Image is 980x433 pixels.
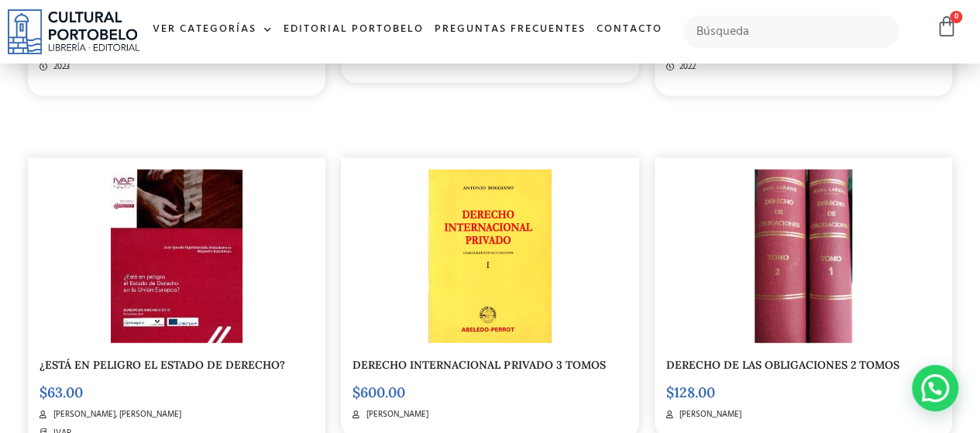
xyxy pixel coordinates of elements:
span: $ [40,383,47,401]
span: $ [666,383,674,401]
span: [PERSON_NAME] [676,408,741,421]
span: 0 [950,11,962,23]
a: ¿ESTÁ EN PELIGRO EL ESTADO DE DERECHO? [40,358,285,372]
img: D_NQ_NP_968207-MLA32571576816_102019-O [755,170,852,343]
a: DERECHO DE LAS OBLIGACIONES 2 TOMOS [666,358,899,372]
a: Preguntas frecuentes [429,13,591,46]
span: $ [352,383,360,401]
input: Búsqueda [683,15,899,48]
img: 9788477776079 [111,170,242,343]
bdi: 600.00 [352,383,405,401]
a: Ver Categorías [147,13,278,46]
img: img20231010_15480327 [428,170,552,343]
bdi: 128.00 [666,383,715,401]
span: [PERSON_NAME] [363,408,428,421]
bdi: 63.00 [40,383,83,401]
a: Editorial Portobelo [278,13,429,46]
a: DERECHO INTERNACIONAL PRIVADO 3 TOMOS [352,358,605,372]
a: Contacto [591,13,668,46]
span: 2023 [50,60,70,74]
span: [PERSON_NAME], [PERSON_NAME] [50,408,181,421]
a: 0 [936,15,958,38]
span: 2022 [676,60,696,74]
